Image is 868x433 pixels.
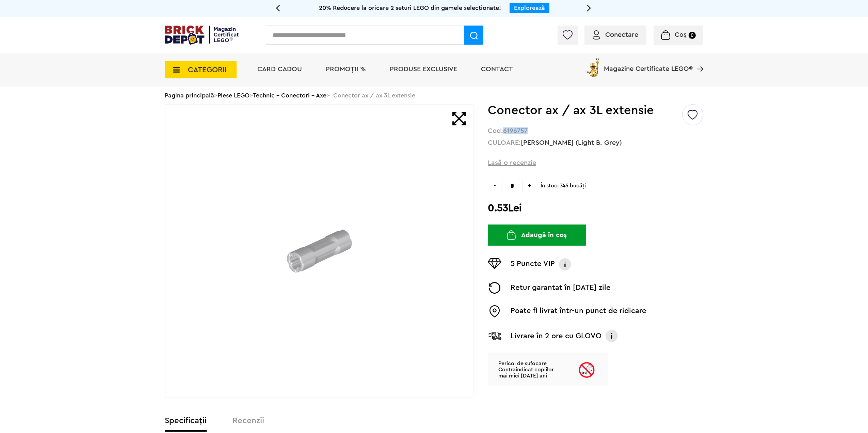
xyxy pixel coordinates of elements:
small: 0 [689,32,696,39]
p: Pericol de sufocare Contraindicat copiilor mai mici [DATE] ani [488,353,578,387]
h2: 0.53Lei [488,202,703,214]
p: Livrare în 2 ore cu GLOVO [511,330,601,341]
div: > > > Conector ax / ax 3L extensie [165,87,703,104]
img: Conector ax / ax 3L extensie [285,217,354,285]
img: Info livrare cu GLOVO [605,329,618,343]
a: Contact [481,66,513,73]
span: - [488,179,501,192]
span: Coș [675,31,687,38]
a: Conectare [593,31,638,38]
a: Produse exclusive [390,66,457,73]
img: Returnare [488,282,501,294]
img: Puncte VIP [488,258,501,269]
p: Retur garantat în [DATE] zile [511,282,611,294]
span: Conectare [605,31,638,38]
span: 20% Reducere la oricare 2 seturi LEGO din gamele selecționate! [319,5,501,11]
a: Explorează [514,5,545,11]
strong: 6196757 [503,127,528,134]
a: Magazine Certificate LEGO® [693,57,703,63]
span: CATEGORII [188,66,227,74]
button: Adaugă în coș [488,225,586,246]
span: Magazine Certificate LEGO® [604,57,693,72]
img: Easybox [488,305,501,318]
label: Recenzii [232,417,264,425]
a: [PERSON_NAME] (Light B. Grey) [521,139,622,146]
label: Specificații [165,417,207,425]
div: Cod: [488,128,703,134]
img: Livrare Glovo [488,331,501,340]
a: PROMOȚII % [326,66,366,73]
span: Lasă o recenzie [488,158,536,168]
a: Card Cadou [257,66,302,73]
p: 5 Puncte VIP [511,258,555,270]
h1: Conector ax / ax 3L extensie [488,104,681,117]
img: Info VIP [558,258,572,270]
div: CULOARE: [488,140,703,146]
span: În stoc: 745 bucăţi [541,179,703,189]
img: Age limit [578,353,596,387]
p: Poate fi livrat într-un punct de ridicare [511,305,646,318]
a: Technic - Conectori - Axe [253,92,326,98]
a: Pagina principală [165,92,214,98]
a: Piese LEGO [218,92,250,98]
span: + [523,179,536,192]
